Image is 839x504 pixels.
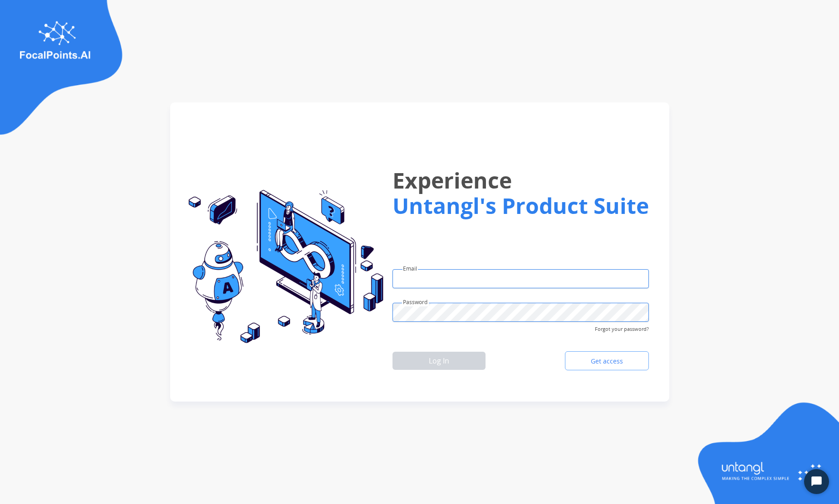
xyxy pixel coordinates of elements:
a: Get access [565,351,649,370]
span: Get access [584,357,630,366]
h1: Untangl's Product Suite [393,193,649,218]
label: Password [403,298,427,306]
button: Log In [393,352,486,370]
h1: Experience [393,160,649,200]
img: login-img [694,401,839,504]
button: Start Chat [804,469,829,494]
svg: Open Chat [810,475,823,488]
label: Email [403,265,417,273]
img: login-img [181,190,383,344]
span: Forgot your password? [595,322,649,333]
